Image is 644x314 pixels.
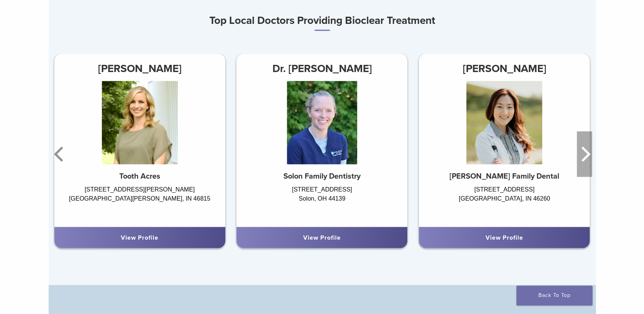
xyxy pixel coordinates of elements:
img: Dr. Laura Walsh [287,81,357,164]
h3: [PERSON_NAME] [419,60,590,78]
a: View Profile [486,234,523,241]
div: [STREET_ADDRESS] Solon, OH 44139 [236,185,407,219]
div: [STREET_ADDRESS][PERSON_NAME] [GEOGRAPHIC_DATA][PERSON_NAME], IN 46815 [54,185,225,219]
h3: Top Local Doctors Providing Bioclear Treatment [49,11,596,31]
img: Dr. Alyssa Fisher [102,81,178,164]
button: Next [577,131,592,177]
a: Back To Top [516,286,592,305]
strong: Tooth Acres [119,172,160,181]
h3: [PERSON_NAME] [54,60,225,78]
h3: Dr. [PERSON_NAME] [236,60,407,78]
button: Previous [52,131,68,177]
a: View Profile [303,234,341,241]
strong: [PERSON_NAME] Family Dental [449,172,559,181]
img: Dr. Jiyun Thompson [466,81,542,164]
a: View Profile [121,234,158,241]
strong: Solon Family Dentistry [283,172,361,181]
div: [STREET_ADDRESS] [GEOGRAPHIC_DATA], IN 46260 [419,185,590,219]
